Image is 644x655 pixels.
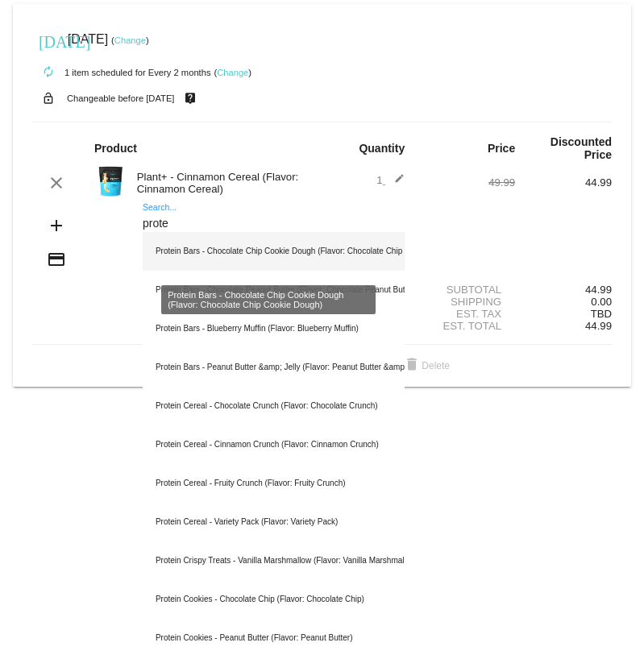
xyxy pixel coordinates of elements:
mat-icon: edit [385,173,405,193]
div: Protein Cereal - Variety Pack (Flavor: Variety Pack) [143,503,405,541]
strong: Discounted Price [551,135,612,161]
span: Delete [402,360,450,371]
mat-icon: lock_open [39,88,58,109]
small: 1 item scheduled for Every 2 months [32,68,211,77]
div: 44.99 [515,284,612,296]
mat-icon: live_help [181,88,200,109]
span: 44.99 [585,320,612,332]
mat-icon: add [47,216,66,235]
small: ( ) [111,35,149,45]
div: Protein Bars - Chocolate Peanut Butter (Flavor: Chocolate Peanut Butter) [143,271,405,309]
mat-icon: delete [402,356,422,375]
mat-icon: autorenew [39,63,58,82]
span: 0.00 [591,296,612,308]
button: Delete [389,351,463,380]
div: Protein Bars - Chocolate Chip Cookie Dough (Flavor: Chocolate Chip Cookie Dough) [143,232,405,271]
div: Est. Total [418,320,515,332]
div: Subtotal [418,284,515,296]
strong: Product [94,142,137,155]
strong: Price [488,142,515,155]
div: Plant+ - Cinnamon Cereal (Flavor: Cinnamon Cereal) [129,171,322,195]
input: Search... [143,218,405,230]
div: Shipping [418,296,515,308]
img: Image-1-Carousel-Plant-Cinamon-Cereal-1000x1000-Transp.png [94,165,127,197]
div: 44.99 [515,176,612,189]
mat-icon: credit_card [47,250,66,269]
a: Change [114,35,146,45]
div: Protein Bars - Blueberry Muffin (Flavor: Blueberry Muffin) [143,309,405,348]
span: TBD [591,308,612,320]
strong: Quantity [359,142,405,155]
div: Est. Tax [418,308,515,320]
a: Change [217,68,248,77]
mat-icon: clear [47,173,66,193]
div: Protein Cookies - Chocolate Chip (Flavor: Chocolate Chip) [143,580,405,619]
div: 49.99 [418,176,515,189]
small: Changeable before [DATE] [67,93,175,103]
div: Protein Crispy Treats - Vanilla Marshmallow (Flavor: Vanilla Marshmallow) [143,541,405,580]
small: ( ) [214,68,251,77]
div: Protein Cereal - Fruity Crunch (Flavor: Fruity Crunch) [143,464,405,503]
div: Protein Cereal - Chocolate Crunch (Flavor: Chocolate Crunch) [143,387,405,425]
div: Protein Bars - Peanut Butter &amp; Jelly (Flavor: Peanut Butter &amp; Jelly) [143,348,405,387]
div: Protein Cereal - Cinnamon Crunch (Flavor: Cinnamon Crunch) [143,425,405,464]
mat-icon: [DATE] [39,31,58,50]
span: 1 [376,174,405,186]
